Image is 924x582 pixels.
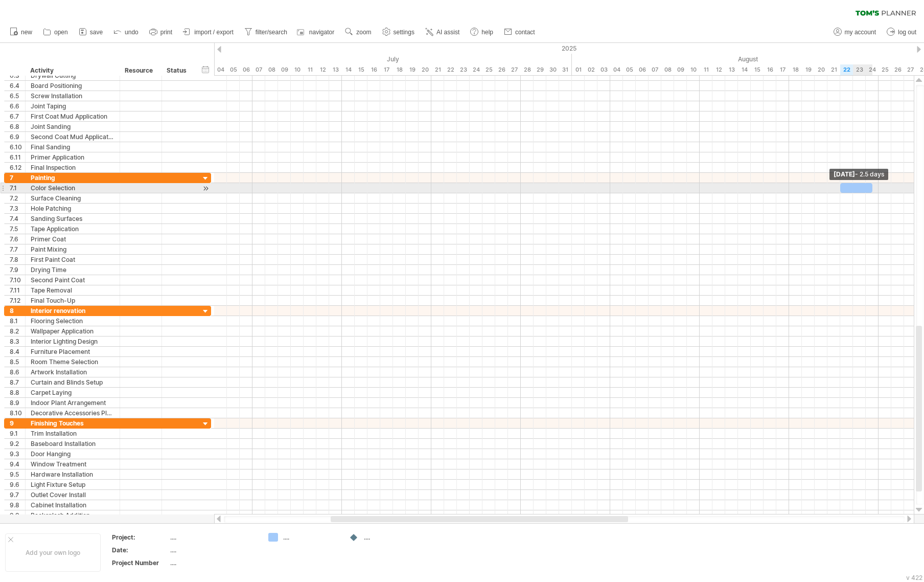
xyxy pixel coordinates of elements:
[10,398,25,408] div: 8.9
[31,152,114,162] div: Primer Application
[31,459,114,469] div: Window Treatment
[278,64,291,75] div: Wednesday, 9 July 2025
[21,29,32,36] span: new
[170,558,256,567] div: ....
[10,480,25,489] div: 9.6
[10,163,25,172] div: 6.12
[31,347,114,356] div: Furniture Placement
[636,64,649,75] div: Wednesday, 6 August 2025
[147,26,175,39] a: print
[30,65,114,76] div: Activity
[853,64,866,75] div: Saturday, 23 August 2025
[10,500,25,510] div: 9.8
[112,533,168,542] div: Project:
[31,337,114,346] div: Interior Lighting Design
[515,29,535,36] span: contact
[240,64,252,75] div: Sunday, 6 July 2025
[764,64,776,75] div: Saturday, 16 August 2025
[10,152,25,162] div: 6.11
[31,326,114,336] div: Wallpaper Application
[364,533,420,542] div: ....
[891,64,904,75] div: Tuesday, 26 August 2025
[304,64,316,75] div: Friday, 11 July 2025
[501,26,538,39] a: contact
[31,418,114,428] div: Finishing Touches
[31,377,114,387] div: Curtain and Blinds Setup
[840,64,853,75] div: Friday, 22 August 2025
[725,64,738,75] div: Wednesday, 13 August 2025
[309,29,334,36] span: navigator
[342,64,355,75] div: Monday, 14 July 2025
[10,275,25,285] div: 7.10
[508,64,521,75] div: Sunday, 27 July 2025
[10,81,25,91] div: 6.4
[559,64,572,75] div: Thursday, 31 July 2025
[31,142,114,152] div: Final Sanding
[329,64,342,75] div: Sunday, 13 July 2025
[10,469,25,479] div: 9.5
[751,64,764,75] div: Friday, 15 August 2025
[180,26,237,39] a: import / export
[10,388,25,397] div: 8.8
[31,408,114,418] div: Decorative Accessories Placement
[170,546,256,554] div: ....
[31,510,114,520] div: Backsplash Addition
[31,429,114,438] div: Trim Installation
[367,64,380,75] div: Wednesday, 16 July 2025
[167,65,189,76] div: Status
[406,64,419,75] div: Saturday, 19 July 2025
[10,204,25,213] div: 7.3
[31,275,114,285] div: Second Paint Coat
[194,29,234,36] span: import / export
[342,26,374,39] a: zoom
[10,347,25,356] div: 8.4
[31,122,114,131] div: Joint Sanding
[649,64,661,75] div: Thursday, 7 August 2025
[31,357,114,367] div: Room Theme Selection
[10,255,25,264] div: 7.8
[829,169,888,180] div: [DATE]
[10,357,25,367] div: 8.5
[546,64,559,75] div: Wednesday, 30 July 2025
[585,64,597,75] div: Saturday, 2 August 2025
[884,26,919,39] a: log out
[10,173,25,183] div: 7
[90,29,103,36] span: save
[457,64,470,75] div: Wednesday, 23 July 2025
[31,398,114,408] div: Indoor Plant Arrangement
[31,111,114,121] div: First Coat Mud Application
[827,64,840,75] div: Thursday, 21 August 2025
[444,64,457,75] div: Tuesday, 22 July 2025
[380,64,393,75] div: Thursday, 17 July 2025
[5,533,101,572] div: Add your own logo
[495,64,508,75] div: Saturday, 26 July 2025
[10,193,25,203] div: 7.2
[31,296,114,305] div: Final Touch-Up
[10,510,25,520] div: 9.9
[10,265,25,275] div: 7.9
[419,64,431,75] div: Sunday, 20 July 2025
[227,64,240,75] div: Saturday, 5 July 2025
[31,244,114,254] div: Paint Mixing
[687,64,700,75] div: Sunday, 10 August 2025
[10,418,25,428] div: 9
[214,64,227,75] div: Friday, 4 July 2025
[661,64,674,75] div: Friday, 8 August 2025
[170,533,256,542] div: ....
[31,163,114,172] div: Final Inspection
[31,306,114,316] div: Interior renovation
[802,64,815,75] div: Tuesday, 19 August 2025
[393,64,406,75] div: Friday, 18 July 2025
[291,64,304,75] div: Thursday, 10 July 2025
[31,91,114,101] div: Screw Installation
[572,64,585,75] div: Friday, 1 August 2025
[10,224,25,234] div: 7.5
[10,296,25,305] div: 7.12
[597,64,610,75] div: Sunday, 3 August 2025
[845,29,876,36] span: my account
[815,64,827,75] div: Wednesday, 20 August 2025
[10,337,25,346] div: 8.3
[906,574,922,581] div: v 422
[10,91,25,101] div: 6.5
[31,449,114,459] div: Door Hanging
